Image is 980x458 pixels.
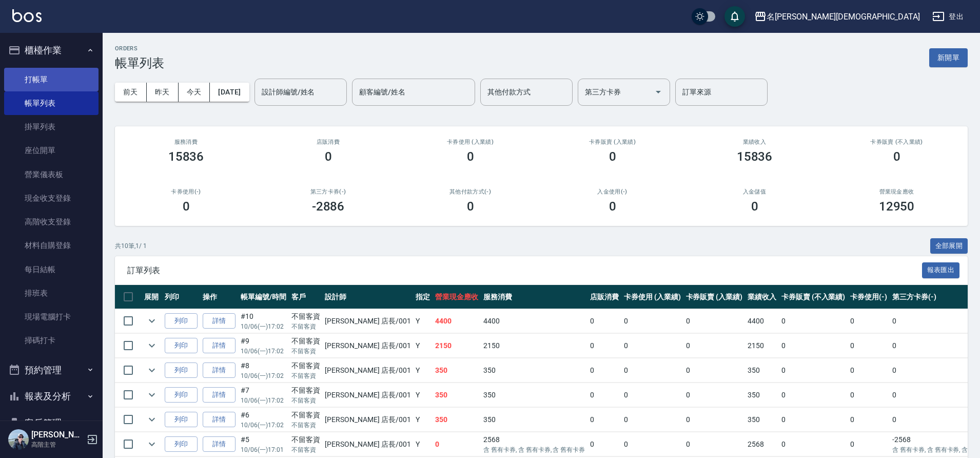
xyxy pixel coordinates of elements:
[4,383,99,410] button: 報表及分析
[779,309,848,333] td: 0
[238,285,289,309] th: 帳單編號/時間
[4,210,99,234] a: 高階收支登錄
[4,305,99,329] a: 現場電腦打卡
[4,234,99,257] a: 材料自購登錄
[165,338,198,354] button: 列印
[683,432,746,456] td: 0
[554,139,671,145] h2: 卡券販賣 (入業績)
[848,383,890,407] td: 0
[413,408,433,432] td: Y
[291,385,320,396] div: 不留客資
[696,188,813,195] h2: 入金儲值
[745,408,779,432] td: 350
[922,265,960,275] a: 報表匯出
[203,412,236,428] a: 詳情
[291,311,320,322] div: 不留客資
[751,199,758,214] h3: 0
[433,358,481,383] td: 350
[168,149,204,164] h3: 15836
[12,9,42,22] img: Logo
[683,358,746,383] td: 0
[238,309,289,333] td: #10
[144,362,160,378] button: expand row
[621,285,683,309] th: 卡券使用 (入業績)
[779,383,848,407] td: 0
[238,408,289,432] td: #6
[115,83,147,102] button: 前天
[144,313,160,329] button: expand row
[203,338,236,354] a: 詳情
[621,334,683,358] td: 0
[554,188,671,195] h2: 入金使用(-)
[322,358,413,383] td: [PERSON_NAME] 店長 /001
[4,163,99,186] a: 營業儀表板
[127,139,245,145] h3: 服務消費
[165,412,198,428] button: 列印
[779,408,848,432] td: 0
[238,432,289,456] td: #5
[115,241,147,251] p: 共 10 筆, 1 / 1
[745,358,779,383] td: 350
[838,188,955,195] h2: 營業現金應收
[4,281,99,305] a: 排班表
[893,149,900,164] h3: 0
[587,309,621,333] td: 0
[291,360,320,371] div: 不留客資
[848,432,890,456] td: 0
[483,445,585,454] p: 含 舊有卡券, 含 舊有卡券, 含 舊有卡券
[183,199,190,214] h3: 0
[587,334,621,358] td: 0
[4,91,99,115] a: 帳單列表
[481,309,587,333] td: 4400
[650,84,667,100] button: Open
[745,309,779,333] td: 4400
[848,408,890,432] td: 0
[621,432,683,456] td: 0
[289,285,323,309] th: 客戶
[291,434,320,445] div: 不留客資
[779,358,848,383] td: 0
[724,6,745,27] button: save
[922,262,960,278] button: 報表匯出
[322,285,413,309] th: 設計師
[165,313,198,329] button: 列印
[238,383,289,407] td: #7
[4,139,99,162] a: 座位開單
[115,45,164,52] h2: ORDERS
[413,432,433,456] td: Y
[413,358,433,383] td: Y
[322,432,413,456] td: [PERSON_NAME] 店長 /001
[696,139,813,145] h2: 業績收入
[481,285,587,309] th: 服務消費
[413,285,433,309] th: 指定
[144,387,160,403] button: expand row
[322,309,413,333] td: [PERSON_NAME] 店長 /001
[433,383,481,407] td: 350
[162,285,200,309] th: 列印
[210,83,249,102] button: [DATE]
[481,408,587,432] td: 350
[433,334,481,358] td: 2150
[433,432,481,456] td: 0
[745,334,779,358] td: 2150
[241,347,286,356] p: 10/06 (一) 17:02
[433,408,481,432] td: 350
[779,334,848,358] td: 0
[838,139,955,145] h2: 卡券販賣 (不入業績)
[200,285,238,309] th: 操作
[144,412,160,427] button: expand row
[322,383,413,407] td: [PERSON_NAME] 店長 /001
[147,83,179,102] button: 昨天
[241,396,286,405] p: 10/06 (一) 17:02
[750,6,924,27] button: 名[PERSON_NAME][DEMOGRAPHIC_DATA]
[127,188,245,195] h2: 卡券使用(-)
[241,445,286,454] p: 10/06 (一) 17:01
[587,432,621,456] td: 0
[241,322,286,331] p: 10/06 (一) 17:02
[683,309,746,333] td: 0
[467,149,474,164] h3: 0
[683,285,746,309] th: 卡券販賣 (入業績)
[8,429,29,450] img: Person
[413,334,433,358] td: Y
[203,313,236,329] a: 詳情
